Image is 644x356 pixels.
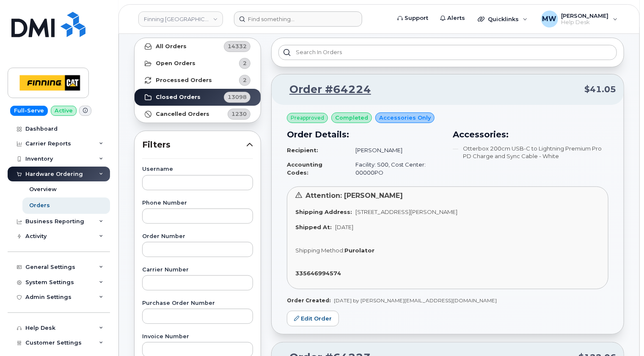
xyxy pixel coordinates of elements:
[434,10,471,27] a: Alerts
[156,77,212,84] strong: Processed Orders
[488,16,519,22] span: Quicklinks
[535,11,624,27] div: Matthew Walshe
[142,267,253,273] label: Carrier Number
[135,89,261,106] a: Closed Orders13098
[295,270,341,277] strong: 335646994574
[135,72,261,89] a: Processed Orders2
[405,14,428,22] span: Support
[344,247,374,254] strong: Purolator
[287,297,330,304] strong: Order Created:
[228,93,247,101] span: 13098
[287,128,443,141] h3: Order Details:
[295,224,332,230] strong: Shipped At:
[243,59,247,67] span: 2
[243,76,247,84] span: 2
[156,111,209,118] strong: Cancelled Orders
[156,60,195,67] strong: Open Orders
[135,38,261,55] a: All Orders14332
[135,55,261,72] a: Open Orders2
[234,11,362,27] input: Find something...
[287,147,318,153] strong: Recipient:
[228,42,247,50] span: 14332
[142,139,246,151] span: Filters
[279,82,371,97] a: Order #64224
[334,297,497,304] span: [DATE] by [PERSON_NAME][EMAIL_ADDRESS][DOMAIN_NAME]
[142,234,253,239] label: Order Number
[305,192,403,200] span: Attention: [PERSON_NAME]
[278,45,617,60] input: Search in orders
[348,157,443,180] td: Facility: S00, Cost Center: 00000PO
[295,247,344,254] span: Shipping Method:
[142,167,253,172] label: Username
[135,106,261,123] a: Cancelled Orders1230
[231,110,247,118] span: 1230
[156,94,201,101] strong: Closed Orders
[379,114,431,122] span: Accessories Only
[348,143,443,158] td: [PERSON_NAME]
[447,14,465,22] span: Alerts
[335,224,353,230] span: [DATE]
[142,200,253,206] label: Phone Number
[142,334,253,340] label: Invoice Number
[295,270,344,277] a: 335646994574
[453,128,608,141] h3: Accessories:
[142,301,253,306] label: Purchase Order Number
[453,145,608,160] li: Otterbox 200cm USB-C to Lightning Premium Pro PD Charge and Sync Cable - White
[542,14,557,24] span: MW
[561,19,609,26] span: Help Desk
[561,12,609,19] span: [PERSON_NAME]
[391,10,434,27] a: Support
[287,311,339,326] a: Edit Order
[295,208,352,215] strong: Shipping Address:
[156,43,187,50] strong: All Orders
[138,11,223,27] a: Finning Canada
[291,114,324,122] span: Preapproved
[355,208,457,215] span: [STREET_ADDRESS][PERSON_NAME]
[287,161,322,176] strong: Accounting Codes:
[584,83,616,96] span: $41.05
[335,114,368,122] span: completed
[472,11,534,27] div: Quicklinks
